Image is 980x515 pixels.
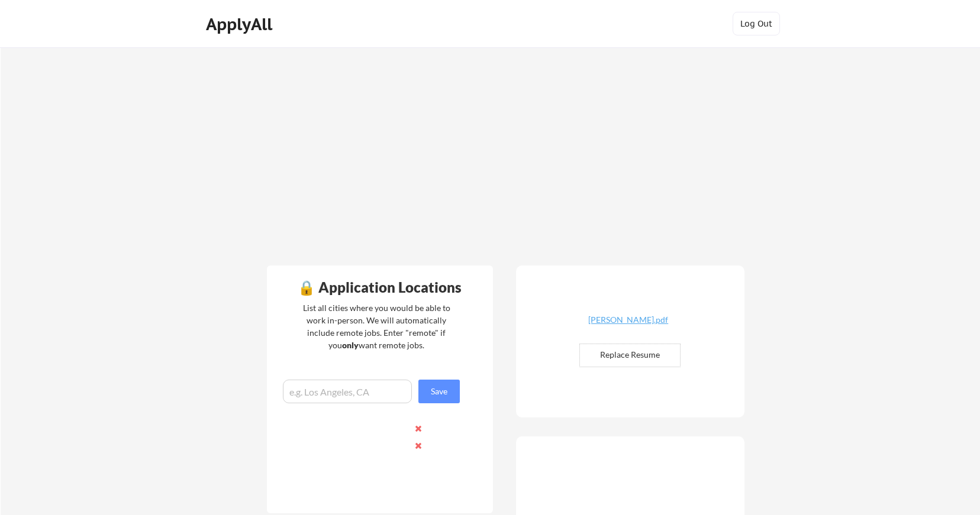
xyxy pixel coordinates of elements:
strong: only [342,340,359,350]
div: 🔒 Application Locations [270,280,490,294]
a: [PERSON_NAME].pdf [558,316,699,334]
div: [PERSON_NAME].pdf [558,316,699,324]
input: e.g. Los Angeles, CA [283,380,412,403]
button: Save [418,380,460,403]
div: List all cities where you would be able to work in-person. We will automatically include remote j... [295,302,458,351]
div: ApplyAll [206,14,276,34]
button: Log Out [733,12,780,35]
